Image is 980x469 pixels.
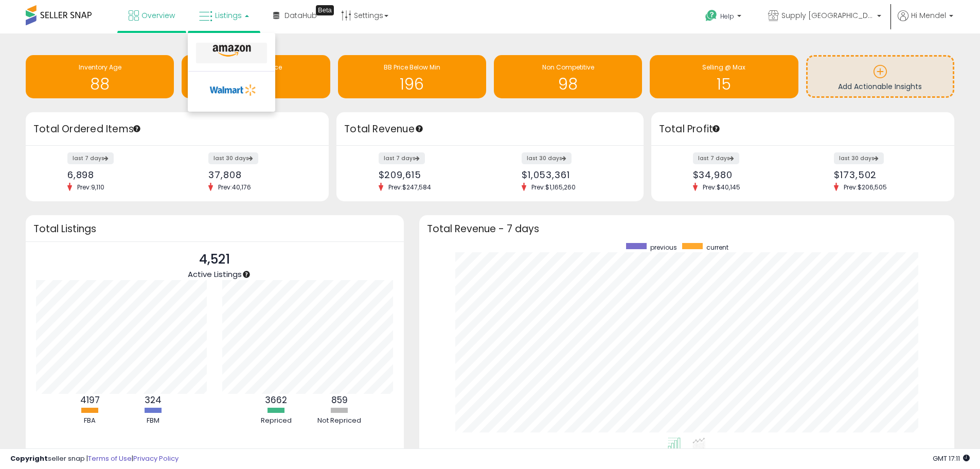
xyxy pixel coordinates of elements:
[309,416,370,426] div: Not Repriced
[265,394,287,406] b: 3662
[33,122,321,136] h3: Total Ordered Items
[384,63,440,72] span: BB Price Below Min
[655,76,793,93] h1: 15
[59,416,121,426] div: FBA
[208,169,311,180] div: 37,808
[781,10,874,21] span: Supply [GEOGRAPHIC_DATA]
[494,55,642,98] a: Non Competitive 98
[132,124,141,133] div: Tooltip anchor
[427,225,947,233] h3: Total Revenue - 7 days
[215,10,242,21] span: Listings
[911,10,946,21] span: Hi Mendel
[693,152,739,164] label: last 7 days
[697,2,752,33] a: Help
[33,225,396,233] h3: Total Listings
[344,122,636,136] h3: Total Revenue
[338,55,486,98] a: BB Price Below Min 196
[379,169,483,180] div: $209,615
[284,10,317,21] span: DataHub
[702,63,745,72] span: Selling @ Max
[31,76,169,93] h1: 88
[208,152,258,164] label: last 30 days
[188,269,242,280] span: Active Listings
[542,63,594,72] span: Non Competitive
[26,55,174,98] a: Inventory Age 88
[720,12,734,21] span: Help
[10,454,179,464] div: seller snap | |
[415,124,424,133] div: Tooltip anchor
[808,57,953,96] a: Add Actionable Insights
[838,81,922,92] span: Add Actionable Insights
[80,394,100,406] b: 4197
[141,10,175,21] span: Overview
[10,454,48,463] strong: Copyright
[706,243,728,252] span: current
[379,152,425,164] label: last 7 days
[145,394,162,406] b: 324
[705,9,718,22] i: Get Help
[711,124,721,133] div: Tooltip anchor
[316,5,334,15] div: Tooltip anchor
[213,183,256,192] span: Prev: 40,176
[693,169,795,180] div: $34,980
[898,10,953,33] a: Hi Mendel
[230,63,282,72] span: Needs to Reprice
[526,183,581,192] span: Prev: $1,165,260
[839,183,892,192] span: Prev: $206,505
[933,454,970,463] span: 2025-08-17 17:11 GMT
[122,416,184,426] div: FBM
[79,63,121,72] span: Inventory Age
[242,270,251,279] div: Tooltip anchor
[650,55,798,98] a: Selling @ Max 15
[133,454,179,463] a: Privacy Policy
[67,152,114,164] label: last 7 days
[522,152,572,164] label: last 30 days
[182,55,330,98] a: Needs to Reprice 1190
[659,122,947,136] h3: Total Profit
[187,76,325,93] h1: 1190
[650,243,677,252] span: previous
[343,76,481,93] h1: 196
[88,454,132,463] a: Terms of Use
[72,183,110,192] span: Prev: 9,110
[522,169,626,180] div: $1,053,361
[834,152,884,164] label: last 30 days
[834,169,936,180] div: $173,502
[383,183,436,192] span: Prev: $247,584
[698,183,745,192] span: Prev: $40,145
[188,250,242,269] p: 4,521
[67,169,170,180] div: 6,898
[499,76,637,93] h1: 98
[245,416,307,426] div: Repriced
[331,394,348,406] b: 859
